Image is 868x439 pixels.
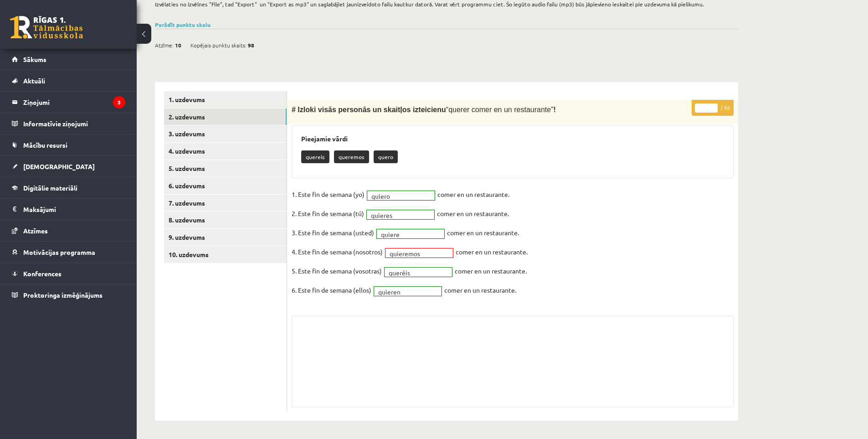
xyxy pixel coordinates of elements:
[23,113,125,134] legend: Informatīvie ziņojumi
[374,150,398,163] p: quero
[164,125,287,142] a: 3. uzdevums
[12,49,125,70] a: Sākums
[248,38,254,52] span: 98
[12,156,125,177] a: [DEMOGRAPHIC_DATA]
[23,55,46,63] span: Sākums
[164,177,287,194] a: 6. uzdevums
[12,242,125,263] a: Motivācijas programma
[155,21,211,28] a: Parādīt punktu skalu
[292,264,382,278] p: 5. Este fin de semana (vosotras)
[23,162,95,170] span: [DEMOGRAPHIC_DATA]
[175,38,181,52] span: 10
[12,177,125,198] a: Digitālie materiāli
[164,195,287,212] a: 7. uzdevums
[23,248,95,256] span: Motivācijas programma
[551,106,553,114] span: ”
[23,77,45,85] span: Aktuāli
[292,207,364,220] p: 2. Este fin de semana (tú)
[23,184,77,192] span: Digitālie materiāli
[292,187,365,201] p: 1. Este fin de semana (yo)
[12,284,125,305] a: Proktoringa izmēģinājums
[23,92,125,113] legend: Ziņojumi
[377,229,444,238] a: quiere
[12,92,125,113] a: Ziņojumi3
[164,143,287,160] a: 4. uzdevums
[12,220,125,241] a: Atzīmes
[292,226,374,239] p: 3. Este fin de semana (usted)
[12,263,125,284] a: Konferences
[12,199,125,220] a: Maksājumi
[367,191,435,200] a: quiero
[292,106,446,114] span: # Izloki visās personās un skaitļos izteicienu
[385,268,452,277] a: queréis
[371,211,422,220] span: quieres
[164,212,287,228] a: 8. uzdevums
[378,287,429,296] span: quieren
[381,230,432,239] span: quiere
[301,150,329,163] p: quereis
[553,106,555,114] span: !
[164,91,287,108] a: 1. uzdevums
[301,135,724,143] h3: Pieejamie vārdi
[374,287,442,296] a: quieren
[23,141,67,149] span: Mācību resursi
[113,96,125,108] i: 3
[155,38,174,52] span: Atzīme:
[448,106,551,114] span: querer comer en un restaurante
[164,160,287,177] a: 5. uzdevums
[12,134,125,155] a: Mācību resursi
[334,150,369,163] p: queremos
[389,268,440,277] span: queréis
[446,106,448,114] span: “
[10,16,83,39] a: Rīgas 1. Tālmācības vidusskola
[23,227,48,235] span: Atzīmes
[190,38,247,52] span: Kopējais punktu skaits:
[23,291,103,299] span: Proktoringa izmēģinājums
[367,210,434,219] a: quieres
[385,248,453,258] a: quieremos
[12,70,125,91] a: Aktuāli
[12,113,125,134] a: Informatīvie ziņojumi
[292,187,734,302] fieldset: comer en un restaurante. comer en un restaurante. comer en un restaurante. comer en un restaurant...
[390,249,441,258] span: quieremos
[292,283,371,297] p: 6. Este fin de semana (ellos)
[164,108,287,125] a: 2. uzdevums
[292,245,383,258] p: 4. Este fin de semana (nosotros)
[164,246,287,263] a: 10. uzdevums
[371,191,422,201] span: quiero
[23,199,125,220] legend: Maksājumi
[164,229,287,246] a: 9. uzdevums
[23,269,62,278] span: Konferences
[692,100,734,116] p: / 6p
